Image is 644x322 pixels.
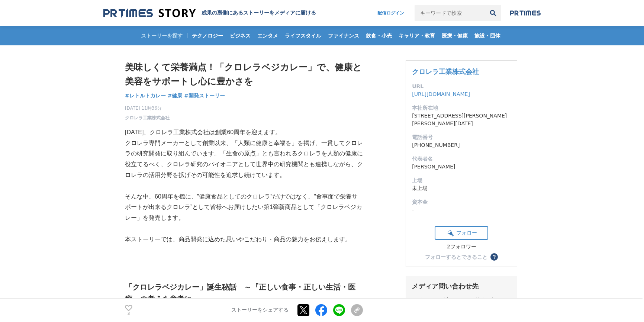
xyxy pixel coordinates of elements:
span: エンタメ [254,32,281,39]
dd: 未上場 [412,184,511,192]
span: 施設・団体 [471,32,503,39]
p: [DATE]、クロレラ工業株式会社は創業60周年を迎えます。 [125,127,363,138]
a: 配信ログイン [370,5,412,21]
dt: 電話番号 [412,133,511,141]
a: 飲食・小売 [363,26,395,45]
span: #開発ストーリー [184,92,225,99]
p: ストーリーをシェアする [231,307,289,314]
span: テクノロジー [189,32,226,39]
span: キャリア・教育 [396,32,438,39]
a: 成果の裏側にあるストーリーをメディアに届ける 成果の裏側にあるストーリーをメディアに届ける [103,8,316,18]
span: #レトルトカレー [125,92,166,99]
dd: [PERSON_NAME] [412,163,511,171]
a: エンタメ [254,26,281,45]
a: [URL][DOMAIN_NAME] [412,91,470,97]
p: クロレラ専門メーカーとして創業以来、「人類に健康と幸福を」を掲げ、一貫してクロレラの研究開発に取り組んでいます。「生命の原点」とも言われるクロレラを人類の健康に役立てるべく、クロレラ研究のパイオ... [125,138,363,181]
h2: 「クロレラベジカレー」誕生秘話 ～『正しい食事・正しい生活・医療』の考えを参考に～ [125,281,363,305]
dd: - [412,206,511,214]
a: キャリア・教育 [396,26,438,45]
button: フォロー [435,226,488,240]
span: ？ [492,254,497,260]
div: フォローするとできること [425,254,487,260]
a: ビジネス [227,26,254,45]
input: キーワードで検索 [415,5,485,21]
button: ？ [490,253,498,261]
dt: 上場 [412,177,511,184]
a: ファイナンス [325,26,362,45]
dt: URL [412,83,511,90]
h2: 成果の裏側にあるストーリーをメディアに届ける [202,10,316,16]
a: ライフスタイル [282,26,324,45]
a: テクノロジー [189,26,226,45]
button: 検索 [485,5,501,21]
span: #健康 [168,92,183,99]
span: ライフスタイル [282,32,324,39]
dt: 資本金 [412,198,511,206]
a: クロレラ工業株式会社 [125,115,170,121]
div: メディアユーザーとしてログインすると、担当者の連絡先を閲覧できます。 [412,297,511,310]
img: prtimes [510,10,541,16]
dt: 代表者名 [412,155,511,163]
a: #レトルトカレー [125,92,166,100]
img: 成果の裏側にあるストーリーをメディアに届ける [103,8,196,18]
h1: 美味しくて栄養満点！「クロレラベジカレー」で、健康と美容をサポートし心に豊かさを [125,60,363,89]
p: 本ストーリーでは、商品開発に込めた思いやこだわり・商品の魅力をお伝えします。 [125,234,363,245]
dd: [STREET_ADDRESS][PERSON_NAME][PERSON_NAME][DATE] [412,112,511,128]
a: 医療・健康 [439,26,471,45]
span: ビジネス [227,32,254,39]
p: 3 [125,312,132,316]
dd: [PHONE_NUMBER] [412,141,511,149]
span: [DATE] 11時36分 [125,105,170,112]
a: 施設・団体 [471,26,503,45]
span: 医療・健康 [439,32,471,39]
a: #健康 [168,92,183,100]
span: ファイナンス [325,32,362,39]
p: そんな中、60周年を機に、”健康食品としてのクロレラ”だけではなく、”食事面で栄養サポートが出来るクロレラ”として皆様へお届けしたい第1弾新商品として「クロレラベジカレー」を発売します。 [125,191,363,223]
a: #開発ストーリー [184,92,225,100]
div: メディア問い合わせ先 [412,282,511,291]
span: 飲食・小売 [363,32,395,39]
a: クロレラ工業株式会社 [412,68,479,75]
dt: 本社所在地 [412,104,511,112]
div: 2フォロワー [435,244,488,250]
